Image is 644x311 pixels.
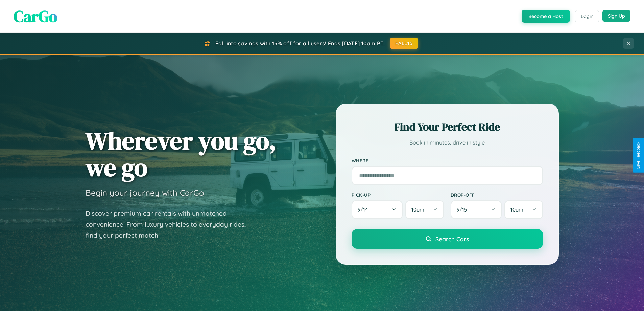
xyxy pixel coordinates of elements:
button: 9/15 [451,200,502,219]
span: 9 / 15 [457,206,470,213]
label: Where [352,158,543,163]
span: Search Cars [435,235,469,243]
p: Discover premium car rentals with unmatched convenience. From luxury vehicles to everyday rides, ... [86,208,255,241]
span: 10am [411,206,424,213]
h3: Begin your journey with CarGo [86,187,204,198]
p: Book in minutes, drive in style [352,138,543,148]
button: 10am [405,200,444,219]
span: CarGo [14,5,57,27]
span: 9 / 14 [358,206,371,213]
div: Give Feedback [636,142,641,169]
button: Sign Up [602,10,630,22]
span: Fall into savings with 15% off for all users! Ends [DATE] 10am PT. [215,40,385,47]
button: Search Cars [352,229,543,249]
button: 10am [504,200,543,219]
h1: Wherever you go, we go [86,127,276,181]
span: 10am [510,206,523,213]
label: Drop-off [451,192,543,198]
label: Pick-up [352,192,444,198]
button: 9/14 [352,200,403,219]
button: Login [575,10,599,22]
button: FALL15 [390,38,418,49]
h2: Find Your Perfect Ride [352,119,543,134]
button: Become a Host [522,10,570,23]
